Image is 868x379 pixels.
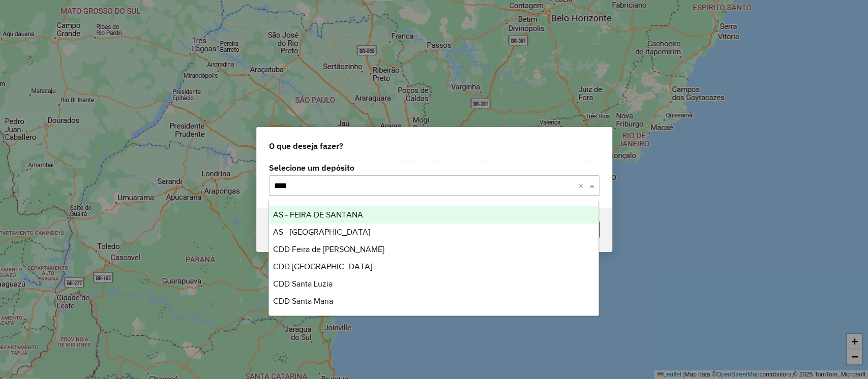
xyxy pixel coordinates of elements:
span: Clear all [578,179,587,192]
span: CDD Santa Maria [273,297,333,305]
span: O que deseja fazer? [269,140,343,152]
ng-dropdown-panel: Options list [268,201,599,316]
span: CDD Feira de [PERSON_NAME] [273,245,384,254]
span: AS - [GEOGRAPHIC_DATA] [273,228,370,236]
span: AS - FEIRA DE SANTANA [273,210,363,219]
label: Selecione um depósito [269,162,600,174]
span: CDD [GEOGRAPHIC_DATA] [273,262,372,271]
span: CDD Santa Luzia [273,279,333,288]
